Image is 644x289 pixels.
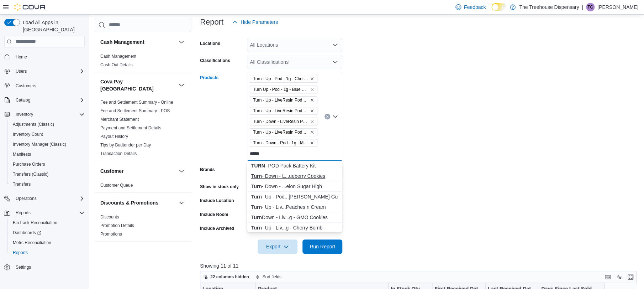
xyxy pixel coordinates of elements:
span: Users [16,68,27,74]
button: Finance [100,248,176,255]
span: Turn - Up - Pod - 1g - Cherry Bomb [253,75,308,82]
div: Discounts & Promotions [95,213,191,241]
span: Turn - Down - Pod - 1g - Mango X Guava [253,139,308,146]
label: Include Archived [200,226,234,231]
a: Payout History [100,134,128,139]
a: BioTrack Reconciliation [10,218,60,227]
span: Reports [16,210,31,216]
span: Adjustments (Classic) [13,122,54,127]
span: Dashboards [10,228,85,237]
span: TG [587,3,593,11]
button: Cash Management [177,38,186,46]
label: Include Location [200,198,234,203]
button: Inventory Manager (Classic) [7,139,88,149]
button: Hide Parameters [229,15,281,29]
button: Remove Turn - Down - Pod - 1g - Mango X Guava from selection in this group [310,141,314,145]
button: Finance [177,247,186,256]
button: Transfers [7,179,88,189]
span: Promotions [100,231,122,237]
span: Users [13,67,85,76]
button: Purchase Orders [7,159,88,169]
button: Customer [100,167,176,175]
strong: TURN [251,163,265,169]
button: BioTrack Reconciliation [7,218,88,228]
button: Discounts & Promotions [177,198,186,207]
button: Open list of options [332,42,338,48]
button: Cash Management [100,38,176,46]
button: Home [1,52,88,62]
a: Inventory Count [10,130,46,139]
span: Turn - Up - LiveResin Pod 1g Sour [PERSON_NAME] [253,107,308,114]
span: Turn - Up - LiveResin Pod 1g Sour Tangie [250,107,317,115]
div: Teresa Garcia [586,3,595,11]
a: Purchase Orders [10,160,48,169]
a: Dashboards [7,228,88,238]
a: Settings [13,263,34,272]
span: Adjustments (Classic) [10,120,85,129]
span: Manifests [13,151,31,157]
button: Catalog [13,96,33,104]
div: Cash Management [95,52,191,72]
a: Promotion Details [100,223,134,228]
span: Inventory [13,110,85,119]
span: Metrc Reconciliation [13,240,51,246]
span: Catalog [16,97,30,103]
span: Inventory Count [10,130,85,139]
a: Metrc Reconciliation [10,238,54,247]
span: Customers [13,81,85,90]
a: Merchant Statement [100,117,139,122]
a: Customers [13,82,39,90]
button: Turn - Down - Pod 1g - Watermelon Sugar High [247,181,342,192]
p: | [582,3,583,11]
button: Remove Turn - Up - LiveResin Pod 1g - Pink Lemonade from selection in this group [310,98,314,102]
span: Hide Parameters [241,19,278,26]
button: Metrc Reconciliation [7,238,88,248]
span: Dashboards [13,230,41,236]
button: Discounts & Promotions [100,199,176,206]
strong: Turn [251,225,262,231]
span: Sort fields [263,274,281,280]
a: Manifests [10,150,34,159]
span: Cash Out Details [100,62,133,68]
a: Fee and Settlement Summary - POS [100,108,170,113]
a: Cash Management [100,54,136,59]
button: Clear input [324,114,330,119]
span: Inventory Manager (Classic) [10,140,85,149]
div: - Up - Liv...g - Cherry Bomb [251,224,338,231]
span: Discounts [100,214,119,220]
span: Inventory Manager (Classic) [13,141,66,147]
a: Home [13,53,30,61]
button: Open list of options [332,59,338,65]
span: Metrc Reconciliation [10,238,85,247]
button: Turn Down - Live Resin Pod 1g - GMO Cookies [247,212,342,223]
div: Cova Pay [GEOGRAPHIC_DATA] [95,98,191,161]
span: Turn - Down - LiveResin Pod 1g - Punch Out [250,118,317,125]
span: Cash Management [100,53,136,59]
button: Remove Turn - Down - LiveResin Pod 1g - Punch Out from selection in this group [310,119,314,124]
button: Turn - Up - LiveResin Pod 1g - Peaches n Cream [247,202,342,212]
span: Transfers (Classic) [13,171,48,177]
p: Showing 11 of 11 [200,262,641,269]
h3: Cash Management [100,38,144,46]
a: Discounts [100,215,119,220]
a: Transfers (Classic) [10,170,51,179]
a: Transfers [10,180,33,189]
a: Dashboards [10,228,44,237]
span: Export [262,239,293,254]
button: Close list of options [332,114,338,119]
div: Down - Liv...g - GMO Cookies [251,214,338,221]
h3: Discounts & Promotions [100,199,158,206]
a: Transaction Details [100,151,137,156]
button: Customers [1,81,88,91]
input: Dark Mode [491,3,506,11]
span: 22 columns hidden [210,274,249,280]
label: Include Room [200,212,228,217]
span: Transfers (Classic) [10,170,85,179]
span: Customers [16,83,36,89]
button: Remove Turn - Up - LiveResin Pod 1g Sour Tangie from selection in this group [310,109,314,113]
a: Tips by Budtender per Day [100,143,151,148]
strong: Turn [251,194,262,200]
button: Turn - Up - Pod - 1g - White Gummy Bear [247,192,342,202]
